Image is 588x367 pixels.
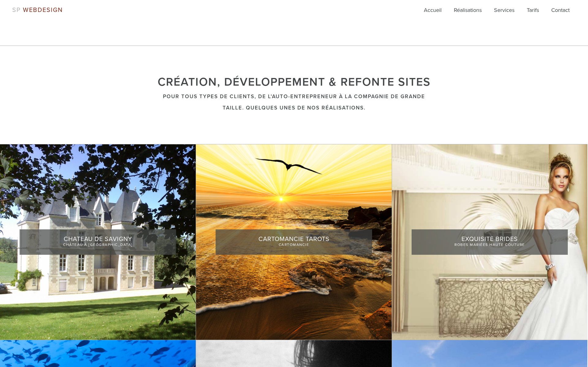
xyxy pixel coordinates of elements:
a: Contact [551,6,570,18]
a: Tarifs [527,6,539,18]
a: Services [494,6,514,18]
a: Accueil [424,6,442,18]
a: Réalisations [454,6,482,18]
span: WEBDESIGN [23,6,63,14]
a: SP WEBDESIGN [12,6,63,14]
span: SP [12,6,21,14]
